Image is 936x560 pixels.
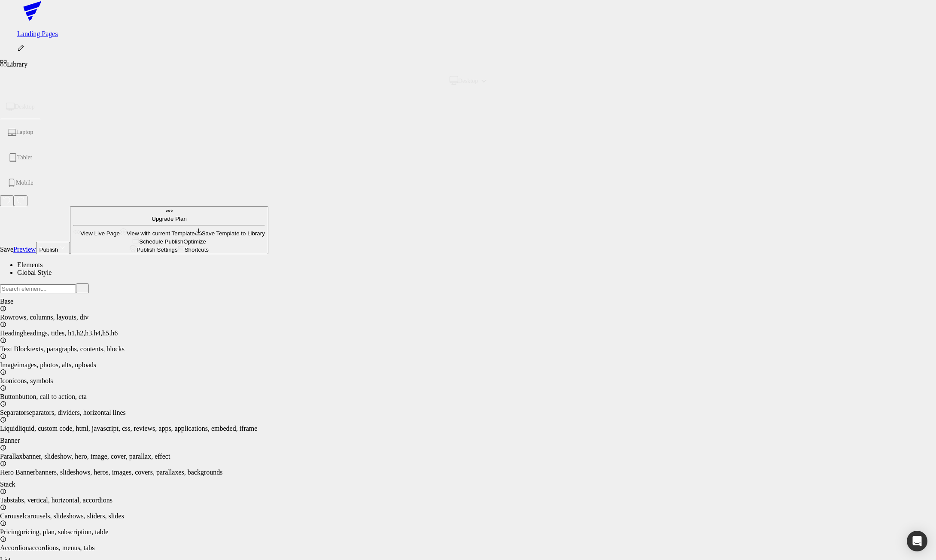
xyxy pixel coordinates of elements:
button: Publish [36,242,70,254]
button: Redo [14,195,27,206]
span: accordions, menus, tabs [29,544,95,551]
span: Mobile [16,179,33,187]
a: Elements [17,261,43,268]
a: Global Style [17,269,52,276]
span: Shortcuts [185,247,209,253]
span: tabs, vertical, horizontal, accordions [13,496,112,504]
span: texts, paragraphs, contents, blocks [30,345,125,353]
span: Publish Settings [137,247,178,253]
span: headings, titles, h1,h2,h3,h4,h5,h6 [23,329,118,337]
span: Save Template to Library [202,230,265,237]
button: Upgrade PlanView Live PageView with current TemplateSave Template to LibrarySchedule PublishOptim... [70,206,268,254]
span: Laptop [16,128,33,136]
span: Library [7,61,27,68]
span: Upgrade Plan [152,216,187,222]
span: Tablet [17,154,32,161]
span: images, photos, alts, uploads [17,361,96,368]
span: pricing, plan, subscription, table [20,528,108,536]
span: carousels, slideshows, sliders, slides [24,512,124,520]
span: Preview [13,246,36,253]
span: rows, columns, layouts, div [13,313,88,321]
a: Landing Pages [17,30,58,37]
span: Schedule Publish [139,238,183,245]
span: separators, dividers, horizontal lines [26,409,126,416]
span: View with current Template [127,230,195,237]
span: Desktop [15,103,35,111]
span: View Live Page [80,230,120,237]
span: Publish [40,247,58,253]
span: icons, symbols [12,377,53,384]
span: banner, slideshow, hero, image, cover, parallax, effect [22,453,170,460]
span: liquid, custom code, html, javascript, css, reviews, apps, applications, embeded, iframe [18,425,258,432]
span: Desktop [458,77,478,85]
div: Open Intercom Messenger [907,531,927,551]
span: Optimize [183,238,206,245]
span: banners, slideshows, heros, images, covers, parallaxes, backgrounds [35,469,222,476]
span: button, call to action, cta [19,393,87,400]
